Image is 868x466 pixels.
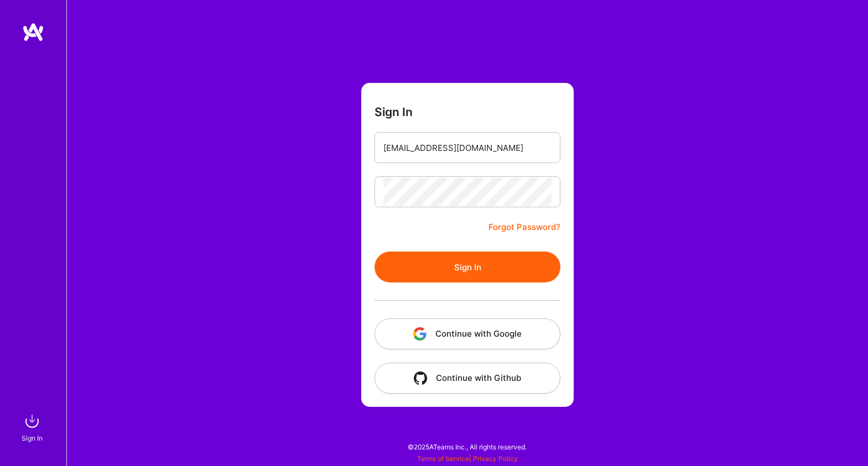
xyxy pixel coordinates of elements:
[23,410,43,444] a: sign inSign In
[383,134,552,162] input: Email...
[375,105,413,119] h3: Sign In
[66,433,868,460] div: © 2025 ATeams Inc., All rights reserved.
[22,22,44,42] img: logo
[473,454,518,463] a: Privacy Policy
[21,410,43,432] img: sign in
[375,252,560,282] button: Sign In
[375,363,560,394] button: Continue with Github
[414,371,427,385] img: icon
[375,318,560,349] button: Continue with Google
[488,221,560,234] a: Forgot Password?
[417,454,469,463] a: Terms of Service
[413,327,427,341] img: icon
[22,432,43,444] div: Sign In
[417,454,518,463] span: |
